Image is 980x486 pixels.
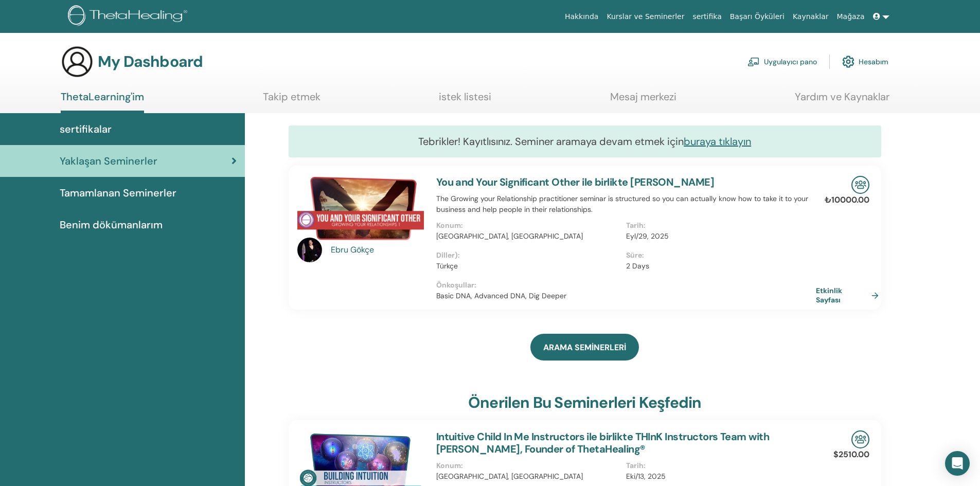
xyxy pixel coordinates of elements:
span: Tamamlanan Seminerler [60,185,176,201]
span: sertifikalar [60,121,112,137]
a: Mesaj merkezi [610,91,676,111]
p: Süre : [626,250,810,261]
p: Tarih : [626,220,810,231]
p: [GEOGRAPHIC_DATA], [GEOGRAPHIC_DATA] [436,471,620,482]
p: Türkçe [436,261,620,272]
a: You and Your Significant Other ile birlikte [PERSON_NAME] [436,175,715,189]
p: The Growing your Relationship practitioner seminar is structured so you can actually know how to ... [436,193,816,215]
a: Kaynaklar [789,7,833,26]
p: Konum : [436,460,620,471]
p: 2 Days [626,261,810,272]
a: Takip etmek [263,91,320,111]
a: sertifika [688,7,725,26]
span: Yaklaşan Seminerler [60,153,157,169]
span: ARAMA SEMİNERLERİ [543,342,626,353]
div: Open Intercom Messenger [945,451,970,476]
a: Mağaza [832,7,868,26]
span: Benim dökümanlarım [60,217,163,232]
div: Tebrikler! Kayıtlısınız. Seminer aramaya devam etmek için [289,125,881,157]
p: $2510.00 [833,448,869,461]
a: Kurslar ve Seminerler [602,7,688,26]
p: Tarih : [626,460,810,471]
a: Başarı Öyküleri [726,7,789,26]
p: Eki/13, 2025 [626,471,810,482]
a: buraya tıklayın [684,135,751,148]
img: In-Person Seminar [851,430,869,448]
p: ₺10000.00 [825,194,869,206]
p: Önkoşullar : [436,280,816,291]
a: Hakkında [561,7,603,26]
a: Etkinlik Sayfası [816,286,883,304]
a: Hesabım [842,50,888,73]
img: default.jpg [297,238,322,262]
a: Yardım ve Kaynaklar [795,91,889,111]
a: ARAMA SEMİNERLERİ [530,334,639,361]
p: Konum : [436,220,620,231]
img: You and Your Significant Other [297,176,424,241]
p: [GEOGRAPHIC_DATA], [GEOGRAPHIC_DATA] [436,231,620,242]
a: Intuitive Child In Me Instructors ile birlikte THInK Instructors Team with [PERSON_NAME], Founder... [436,430,769,456]
p: Eyl/29, 2025 [626,231,810,242]
h3: Önerilen bu seminerleri keşfedin [468,393,701,412]
a: istek listesi [439,91,491,111]
img: In-Person Seminar [851,176,869,194]
img: logo.png [68,5,191,28]
h3: My Dashboard [98,52,203,71]
p: Basic DNA, Advanced DNA, Dig Deeper [436,291,816,301]
img: chalkboard-teacher.svg [747,57,760,66]
img: cog.svg [842,53,854,70]
p: Diller) : [436,250,620,261]
img: generic-user-icon.jpg [61,45,94,78]
a: ThetaLearning'im [61,91,144,113]
a: Ebru Gökçe [331,244,426,256]
a: Uygulayıcı pano [747,50,817,73]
